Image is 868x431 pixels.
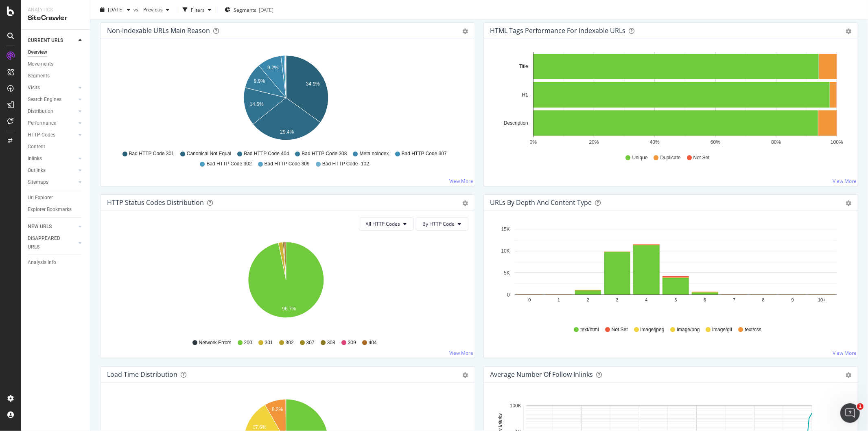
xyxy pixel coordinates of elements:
[259,6,273,13] div: [DATE]
[28,48,47,57] div: Overview
[191,6,205,13] div: Filters
[28,234,76,251] a: DISAPPEARED URLS
[463,29,468,34] div: gear
[28,258,56,267] div: Analysis Info
[818,297,826,302] text: 10+
[504,270,510,276] text: 5K
[28,205,84,214] a: Explorer Bookmarks
[28,154,42,163] div: Inlinks
[463,200,468,206] div: gear
[519,64,528,69] text: Title
[616,297,618,302] text: 3
[107,52,465,147] div: A chart.
[28,234,69,251] div: DISAPPEARED URLS
[28,154,76,163] a: Inlinks
[28,222,76,231] a: NEW URLS
[306,81,320,87] text: 34.9%
[771,139,781,145] text: 80%
[250,101,264,107] text: 14.6%
[327,339,335,346] span: 308
[28,178,76,187] a: Sitemaps
[450,178,474,185] a: View More
[28,84,76,92] a: Visits
[360,150,389,157] span: Meta noindex
[306,339,315,346] span: 307
[28,205,72,214] div: Explorer Bookmarks
[649,139,659,145] text: 40%
[846,372,851,378] div: gear
[833,178,857,185] a: View More
[490,26,626,35] div: HTML Tags Performance for Indexable URLs
[490,224,848,319] svg: A chart.
[28,107,76,116] a: Distribution
[254,78,265,84] text: 9.9%
[632,154,648,161] span: Unique
[28,72,84,80] a: Segments
[272,407,283,412] text: 8.2%
[28,178,48,187] div: Sitemaps
[833,350,857,356] a: View More
[677,326,700,333] span: image/png
[28,7,83,13] div: Analytics
[28,131,55,139] div: HTTP Codes
[831,139,843,145] text: 100%
[28,166,46,175] div: Outlinks
[791,297,794,302] text: 9
[129,150,174,157] span: Bad HTTP Code 301
[558,297,560,302] text: 1
[28,222,52,231] div: NEW URLS
[234,6,256,13] span: Segments
[450,350,474,356] a: View More
[28,48,84,57] a: Overview
[762,297,764,302] text: 8
[846,200,851,206] div: gear
[107,26,210,35] div: Non-Indexable URLs Main Reason
[107,370,177,378] div: Load Time Distribution
[586,297,589,302] text: 2
[206,161,251,167] span: Bad HTTP Code 302
[140,3,173,16] button: Previous
[423,220,455,227] span: By HTTP Code
[28,166,76,175] a: Outlinks
[490,198,592,207] div: URLs by Depth and Content Type
[28,131,76,139] a: HTTP Codes
[529,139,537,145] text: 0%
[693,154,710,161] span: Not Set
[187,150,231,157] span: Canonical Not Equal
[28,36,76,45] a: CURRENT URLS
[369,339,377,346] span: 404
[280,129,294,135] text: 29.4%
[253,424,267,430] text: 17.6%
[713,326,732,333] span: image/gif
[366,220,400,227] span: All HTTP Codes
[28,143,84,151] a: Content
[265,161,310,167] span: Bad HTTP Code 309
[416,218,468,231] button: By HTTP Code
[704,297,706,302] text: 6
[745,326,761,333] span: text/css
[359,218,414,231] button: All HTTP Codes
[580,326,599,333] span: text/html
[133,6,140,13] span: vs
[221,3,277,16] button: Segments[DATE]
[97,3,133,16] button: [DATE]
[28,143,45,151] div: Content
[645,297,647,302] text: 4
[522,92,528,98] text: H1
[28,95,76,104] a: Search Engines
[463,372,468,378] div: gear
[107,198,204,207] div: HTTP Status Codes Distribution
[490,52,848,147] svg: A chart.
[107,237,465,332] div: A chart.
[28,194,84,202] a: Url Explorer
[28,95,61,104] div: Search Engines
[846,29,851,34] div: gear
[528,297,531,302] text: 0
[108,6,124,13] span: 2025 Aug. 9th
[503,120,528,126] text: Description
[244,150,289,157] span: Bad HTTP Code 404
[28,84,40,92] div: Visits
[840,403,860,423] iframe: Intercom live chat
